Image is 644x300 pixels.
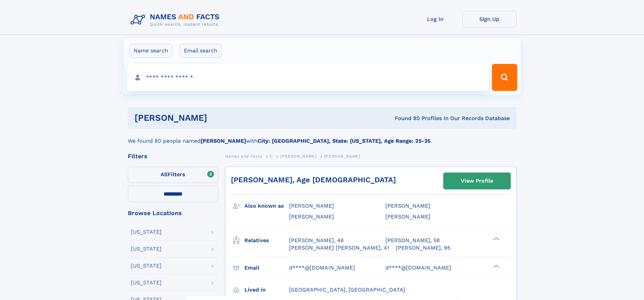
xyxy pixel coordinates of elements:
span: [PERSON_NAME] [289,213,334,220]
div: View Profile [461,173,493,189]
span: [PERSON_NAME] [289,203,334,209]
b: [PERSON_NAME] [200,138,246,144]
b: City: [GEOGRAPHIC_DATA], State: [US_STATE], Age Range: 25-35 [258,138,430,144]
span: [PERSON_NAME] [385,203,430,209]
a: Sign Up [462,11,517,27]
h1: [PERSON_NAME] [135,114,301,122]
span: [PERSON_NAME] [385,213,430,220]
span: [PERSON_NAME] [280,154,316,159]
a: [PERSON_NAME], 58 [385,237,440,244]
span: All [161,171,168,178]
a: [PERSON_NAME], Age [DEMOGRAPHIC_DATA] [231,176,396,184]
div: Found 80 Profiles In Our Records Database [301,115,510,122]
div: We found 80 people named with . [128,129,517,145]
button: Search Button [492,64,517,91]
h3: Also known as [244,200,289,212]
span: [PERSON_NAME] [324,154,360,159]
h3: Relatives [244,235,289,246]
input: search input [127,64,489,91]
div: [US_STATE] [131,263,162,269]
h3: Email [244,262,289,274]
span: C [270,154,273,159]
img: Logo Names and Facts [128,11,225,29]
a: Names and Facts [225,152,262,160]
div: [US_STATE] [131,229,162,235]
div: Browse Locations [128,210,218,216]
div: Filters [128,153,218,159]
a: [PERSON_NAME], 46 [289,237,344,244]
span: [GEOGRAPHIC_DATA], [GEOGRAPHIC_DATA] [289,286,405,293]
label: Email search [180,44,222,58]
div: ❯ [492,236,500,241]
a: [PERSON_NAME] [PERSON_NAME], 41 [289,244,389,252]
a: [PERSON_NAME], 95 [396,244,450,252]
a: [PERSON_NAME] [280,152,316,160]
div: [US_STATE] [131,280,162,285]
label: Name search [129,44,172,58]
a: Log In [408,11,462,27]
a: C [270,152,273,160]
a: View Profile [444,173,510,189]
h3: Lived in [244,284,289,296]
div: [US_STATE] [131,246,162,252]
label: Filters [128,167,218,183]
div: ❯ [492,264,500,268]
